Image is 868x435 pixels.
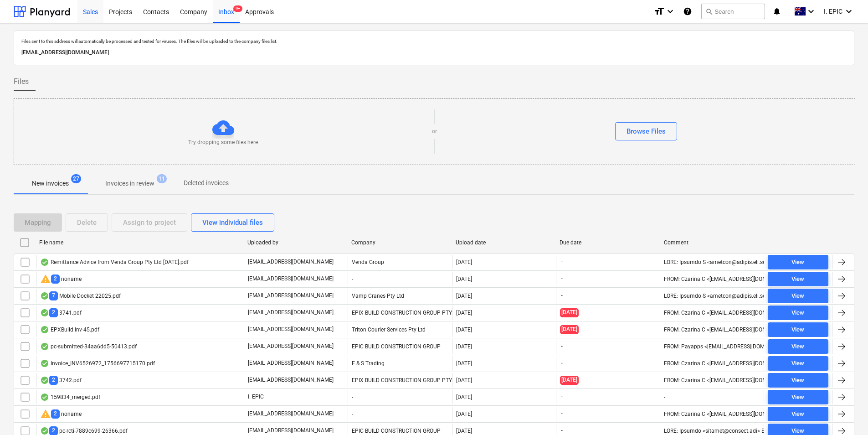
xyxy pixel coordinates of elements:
[456,239,552,246] div: Upload date
[456,394,472,400] div: [DATE]
[40,376,82,384] div: 3742.pdf
[49,291,58,300] span: 7
[348,339,452,354] div: EPIC BUILD CONSTRUCTION GROUP
[456,343,472,350] div: [DATE]
[191,213,274,232] button: View individual files
[40,326,49,333] div: OCR finished
[683,6,692,17] i: Knowledge base
[248,393,264,401] p: I. EPIC
[40,377,49,384] div: OCR finished
[456,428,472,434] div: [DATE]
[791,257,804,268] div: View
[560,427,564,435] span: -
[71,174,81,183] span: 27
[248,275,334,283] p: [EMAIL_ADDRESS][DOMAIN_NAME]
[701,4,765,19] button: Search
[40,309,49,316] div: OCR finished
[560,393,564,401] span: -
[560,292,564,300] span: -
[822,391,868,435] div: Chat Widget
[40,427,49,435] div: OCR finished
[768,390,828,404] button: View
[105,179,154,188] p: Invoices in review
[560,275,564,283] span: -
[824,8,842,15] span: I. EPIC
[202,217,263,228] div: View individual files
[40,326,99,333] div: EPXBuild.Inv-45.pdf
[49,376,58,384] span: 2
[248,376,334,384] p: [EMAIL_ADDRESS][DOMAIN_NAME]
[51,409,60,418] span: 2
[351,239,448,246] div: Company
[40,394,100,401] div: 159834_merged.pdf
[664,394,665,400] div: -
[40,308,82,317] div: 3741.pdf
[456,310,472,316] div: [DATE]
[768,306,828,320] button: View
[32,179,69,188] p: New invoices
[560,376,579,384] span: [DATE]
[40,274,51,285] span: warning
[40,394,49,401] div: OCR finished
[49,426,58,435] span: 2
[21,48,847,57] p: [EMAIL_ADDRESS][DOMAIN_NAME]
[768,255,828,269] button: View
[627,125,666,137] div: Browse Files
[560,258,564,266] span: -
[40,259,49,266] div: OCR finished
[806,6,817,17] i: keyboard_arrow_down
[157,174,167,183] span: 11
[348,407,452,421] div: -
[49,308,58,317] span: 2
[664,239,760,246] div: Comment
[456,276,472,282] div: [DATE]
[14,76,29,87] span: Files
[791,375,804,386] div: View
[248,292,334,300] p: [EMAIL_ADDRESS][DOMAIN_NAME]
[665,6,676,17] i: keyboard_arrow_down
[40,274,82,285] div: noname
[184,178,229,188] p: Deleted invoices
[40,343,137,350] div: pc-submitted-34aa6dd5-50413.pdf
[188,139,258,146] p: Try dropping some files here
[40,409,51,419] span: warning
[456,360,472,367] div: [DATE]
[233,5,242,12] span: 9+
[40,259,189,266] div: Remittance Advice from Venda Group Pty Ltd [DATE].pdf
[248,427,334,435] p: [EMAIL_ADDRESS][DOMAIN_NAME]
[348,390,452,404] div: -
[248,258,334,266] p: [EMAIL_ADDRESS][DOMAIN_NAME]
[791,409,804,419] div: View
[560,359,564,367] span: -
[40,291,121,300] div: Mobile Docket 22025.pdf
[456,377,472,383] div: [DATE]
[432,128,437,135] p: or
[40,292,49,300] div: OCR finished
[843,6,854,17] i: keyboard_arrow_down
[772,6,781,17] i: notifications
[560,342,564,350] span: -
[768,373,828,388] button: View
[40,409,82,419] div: noname
[560,239,656,246] div: Due date
[768,289,828,303] button: View
[560,325,579,334] span: [DATE]
[348,356,452,371] div: E & S Trading
[348,255,452,269] div: Venda Group
[791,308,804,318] div: View
[456,259,472,265] div: [DATE]
[768,322,828,337] button: View
[654,6,665,17] i: format_size
[768,339,828,354] button: View
[768,272,828,286] button: View
[791,274,804,285] div: View
[40,343,49,350] div: OCR finished
[248,326,334,333] p: [EMAIL_ADDRESS][DOMAIN_NAME]
[21,38,847,44] p: Files sent to this address will automatically be processed and tested for viruses. The files will...
[348,306,452,320] div: EPIX BUILD CONSTRUCTION GROUP PTY LTD
[348,289,452,303] div: Vamp Cranes Pty Ltd
[248,410,334,418] p: [EMAIL_ADDRESS][DOMAIN_NAME]
[348,272,452,286] div: -
[791,342,804,352] div: View
[51,274,60,283] span: 2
